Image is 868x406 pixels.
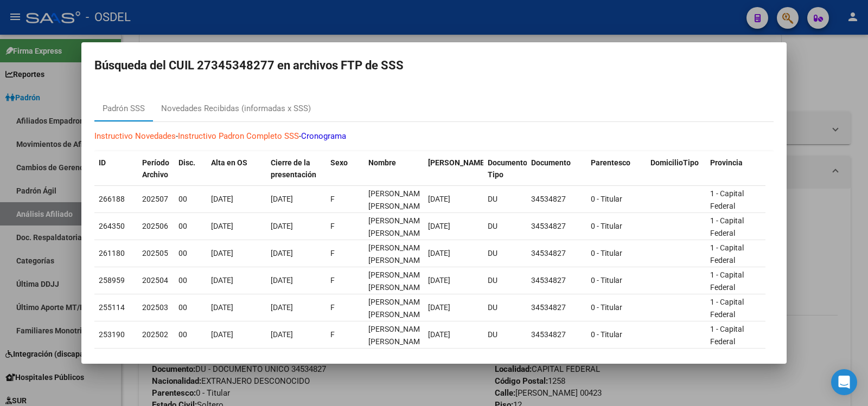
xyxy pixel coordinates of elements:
[271,330,293,339] span: [DATE]
[330,330,335,339] span: F
[591,276,622,285] span: 0 - Titular
[178,301,202,314] div: 00
[368,158,396,167] span: Nombre
[142,195,168,203] span: 202507
[428,158,489,167] span: [PERSON_NAME].
[488,274,522,287] div: DU
[428,303,450,312] span: [DATE]
[211,249,233,257] span: [DATE]
[211,222,233,230] span: [DATE]
[211,330,233,339] span: [DATE]
[531,247,582,260] div: 34534827
[368,270,426,292] span: ALFONSO NAYLA MARIEL
[531,301,582,314] div: 34534827
[330,303,335,312] span: F
[211,303,233,312] span: [DATE]
[94,131,176,141] a: Instructivo Novedades
[330,222,335,230] span: F
[99,158,106,167] span: ID
[591,195,622,203] span: 0 - Titular
[831,369,857,395] div: Open Intercom Messenger
[99,330,125,339] span: 253190
[710,298,744,319] span: 1 - Capital Federal
[99,249,125,257] span: 261180
[531,220,582,233] div: 34534827
[161,102,311,115] div: Novedades Recibidas (informadas x SSS)
[142,330,168,339] span: 202502
[330,195,335,203] span: F
[142,158,169,179] span: Período Archivo
[531,274,582,287] div: 34534827
[330,249,335,257] span: F
[178,220,202,233] div: 00
[586,151,646,187] datatable-header-cell: Parentesco
[428,330,450,339] span: [DATE]
[710,158,743,167] span: Provincia
[178,158,195,167] span: Disc.
[99,303,125,312] span: 255114
[591,158,630,167] span: Parentesco
[488,301,522,314] div: DU
[531,328,582,341] div: 34534827
[330,276,335,285] span: F
[178,247,202,260] div: 00
[211,276,233,285] span: [DATE]
[301,131,346,141] a: Cronograma
[142,222,168,230] span: 202506
[271,303,293,312] span: [DATE]
[178,131,299,141] a: Instructivo Padron Completo SSS
[326,151,364,187] datatable-header-cell: Sexo
[710,189,744,210] span: 1 - Capital Federal
[488,247,522,260] div: DU
[368,298,426,319] span: ALFONSO NAYLA MARIEL
[488,220,522,233] div: DU
[710,243,744,265] span: 1 - Capital Federal
[368,189,426,210] span: ALFONSO NAYLA MARIEL
[94,130,774,143] p: - -
[368,325,426,346] span: ALFONSO NAYLA MARIEL
[368,216,426,237] span: ALFONSO NAYLA MARIEL
[428,249,450,257] span: [DATE]
[646,151,706,187] datatable-header-cell: DomicilioTipo
[591,330,622,339] span: 0 - Titular
[364,151,424,187] datatable-header-cell: Nombre
[266,151,326,187] datatable-header-cell: Cierre de la presentación
[178,274,202,287] div: 00
[94,55,774,76] h2: Búsqueda del CUIL 27345348277 en archivos FTP de SSS
[527,151,586,187] datatable-header-cell: Documento
[99,276,125,285] span: 258959
[271,158,316,179] span: Cierre de la presentación
[271,195,293,203] span: [DATE]
[428,276,450,285] span: [DATE]
[650,158,699,167] span: DomicilioTipo
[428,195,450,203] span: [DATE]
[710,325,744,346] span: 1 - Capital Federal
[178,193,202,205] div: 00
[710,216,744,237] span: 1 - Capital Federal
[178,328,202,341] div: 00
[488,328,522,341] div: DU
[591,249,622,257] span: 0 - Titular
[531,193,582,205] div: 34534827
[271,276,293,285] span: [DATE]
[138,151,174,187] datatable-header-cell: Período Archivo
[271,249,293,257] span: [DATE]
[99,222,125,230] span: 264350
[483,151,527,187] datatable-header-cell: Documento Tipo
[103,102,145,115] div: Padrón SSS
[142,303,168,312] span: 202503
[368,243,426,265] span: ALFONSO NAYLA MARIEL
[710,270,744,292] span: 1 - Capital Federal
[591,222,622,230] span: 0 - Titular
[271,222,293,230] span: [DATE]
[531,158,571,167] span: Documento
[94,151,138,187] datatable-header-cell: ID
[99,195,125,203] span: 266188
[591,303,622,312] span: 0 - Titular
[330,158,348,167] span: Sexo
[428,222,450,230] span: [DATE]
[424,151,483,187] datatable-header-cell: Fecha Nac.
[207,151,266,187] datatable-header-cell: Alta en OS
[142,276,168,285] span: 202504
[211,195,233,203] span: [DATE]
